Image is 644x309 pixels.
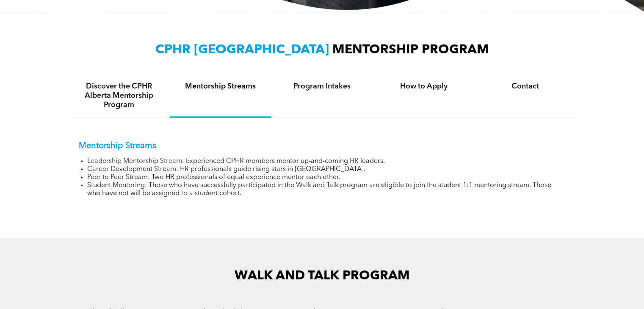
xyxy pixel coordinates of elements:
span: MENTORSHIP PROGRAM [332,44,489,56]
h4: Mentorship Streams [177,82,264,91]
span: CPHR [GEOGRAPHIC_DATA] [155,44,329,56]
li: Student Mentoring: Those who have successfully participated in the Walk and Talk program are elig... [87,182,566,198]
span: WALK AND TALK PROGRAM [235,270,410,282]
h4: Discover the CPHR Alberta Mentorship Program [76,82,162,110]
h4: How to Apply [381,82,467,91]
p: Mentorship Streams [79,141,566,151]
li: Leadership Mentorship Stream: Experienced CPHR members mentor up-and-coming HR leaders. [87,157,566,166]
li: Peer to Peer Stream: Two HR professionals of equal experience mentor each other. [87,174,566,182]
h4: Contact [482,82,569,91]
li: Career Development Stream: HR professionals guide rising stars in [GEOGRAPHIC_DATA]. [87,166,566,174]
h4: Program Intakes [279,82,365,91]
